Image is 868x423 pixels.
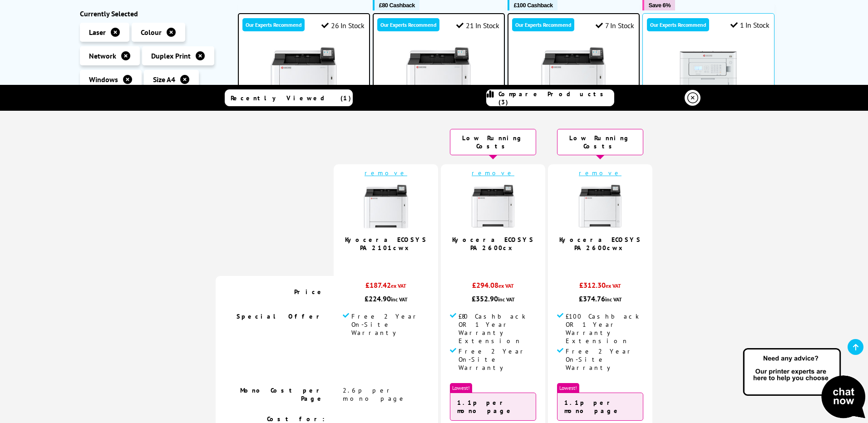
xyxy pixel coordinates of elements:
[237,312,325,320] span: Special Offer
[557,383,579,393] span: Lowest!
[557,294,643,303] div: £374.76
[450,294,536,303] div: £352.90
[564,398,621,415] strong: 1.1p per mono page
[539,46,607,114] img: Kyocera ECOSYS PA2600cwx
[363,184,409,229] img: kyocera-pa2101cwx-front-main-small.jpg
[89,28,106,37] span: Laser
[450,280,536,294] div: £294.08
[321,21,364,30] div: 26 In Stock
[343,280,429,294] div: £187.42
[603,256,613,267] span: / 5
[498,296,515,303] span: inc VAT
[605,296,622,303] span: inc VAT
[514,2,553,9] span: £100 Cashback
[80,9,229,18] div: Currently Selected
[606,282,621,289] span: ex VAT
[378,256,389,267] span: 5.0
[566,347,643,372] span: Free 2 Year On-Site Warranty
[647,18,709,31] div: Our Experts Recommend
[472,169,514,177] a: remove
[457,398,514,415] strong: 1.1p per mono page
[459,347,536,372] span: Free 2 Year On-Site Warranty
[674,45,742,113] img: Kyocera ECOSYS PA3500cx (Ex-Demo - Set Up)
[343,294,429,303] div: £224.90
[151,51,191,60] span: Duplex Print
[498,90,614,106] span: Compare Products (3)
[566,312,643,345] span: £100 Cashback OR 1 Year Warranty Extension
[470,184,516,229] img: kyocera-pa2600cx-front-main-small.jpg
[242,18,305,31] div: Our Experts Recommend
[452,236,534,252] a: Kyocera ECOSYS PA2600cx
[240,386,325,403] span: Mono Cost per Page
[391,282,406,289] span: ex VAT
[351,312,429,337] span: Free 2 Year On-Site Warranty
[730,20,769,30] div: 1 In Stock
[89,75,118,84] span: Windows
[485,256,496,267] span: 5.0
[596,21,634,30] div: 7 In Stock
[389,256,399,267] span: / 5
[579,169,621,177] a: remove
[294,288,325,296] span: Price
[486,89,614,106] a: Compare Products (3)
[89,51,116,60] span: Network
[512,18,574,31] div: Our Experts Recommend
[496,256,506,267] span: / 5
[557,280,643,294] div: £312.30
[592,256,603,267] span: 5.0
[577,184,623,229] img: kyocera-pa2600cwx-front-main-small.jpg
[365,169,407,177] a: remove
[391,296,408,303] span: inc VAT
[450,383,472,393] span: Lowest!
[450,129,536,155] div: Low Running Costs
[459,312,536,345] span: £80 Cashback OR 1 Year Warranty Extension
[343,386,406,403] span: 2.6p per mono page
[153,75,175,84] span: Size A4
[345,236,427,252] a: Kyocera ECOSYS PA2101cwx
[559,236,641,252] a: Kyocera ECOSYS PA2600cwx
[456,21,499,30] div: 21 In Stock
[379,2,415,9] span: £80 Cashback
[141,28,162,37] span: Colour
[404,46,473,114] img: Kyocera ECOSYS PA2600cx
[267,415,325,423] span: Cost for:
[270,46,338,114] img: Kyocera ECOSYS PA2101cwx
[231,94,351,102] span: Recently Viewed (1)
[225,89,353,106] a: Recently Viewed (1)
[741,347,868,421] img: Open Live Chat window
[557,129,643,155] div: Low Running Costs
[649,2,671,9] span: Save 6%
[498,282,514,289] span: ex VAT
[377,18,439,31] div: Our Experts Recommend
